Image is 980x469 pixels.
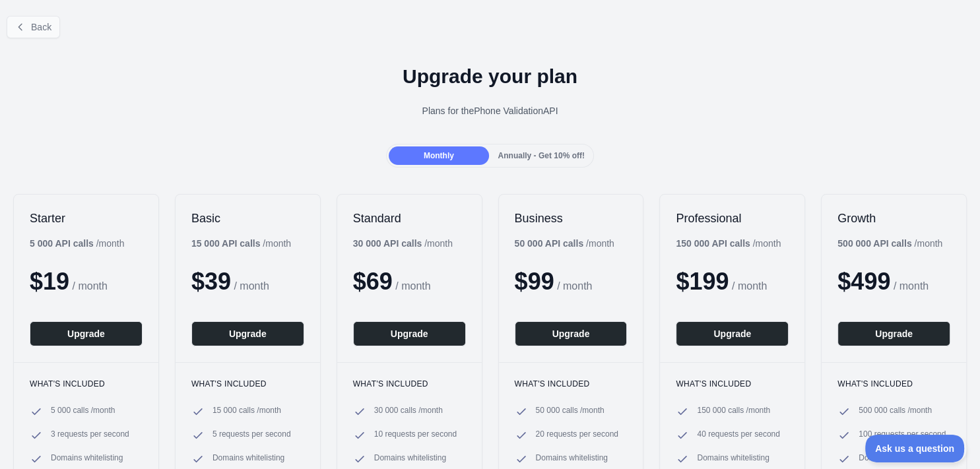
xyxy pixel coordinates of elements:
[353,210,466,226] h2: Standard
[515,237,614,250] div: / month
[676,238,750,249] b: 150 000 API calls
[353,268,393,295] span: $ 69
[837,238,911,249] b: 500 000 API calls
[837,210,950,226] h2: Growth
[676,210,789,226] h2: Professional
[837,268,890,295] span: $ 499
[515,268,554,295] span: $ 99
[353,237,453,250] div: / month
[676,237,781,250] div: / month
[353,238,422,249] b: 30 000 API calls
[515,210,628,226] h2: Business
[865,435,967,462] iframe: Toggle Customer Support
[515,238,584,249] b: 50 000 API calls
[837,237,942,250] div: / month
[676,268,729,295] span: $ 199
